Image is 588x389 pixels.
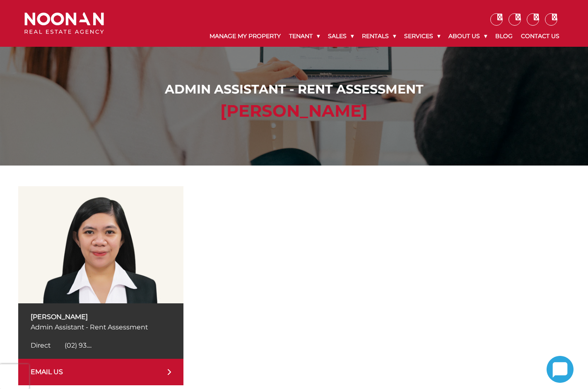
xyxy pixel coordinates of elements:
[517,26,564,47] a: Contact Us
[205,26,285,47] a: Manage My Property
[31,312,171,322] p: [PERSON_NAME]
[358,26,400,47] a: Rentals
[285,26,324,47] a: Tenant
[324,26,358,47] a: Sales
[65,341,92,349] span: (02) 93....
[491,26,517,47] a: Blog
[27,82,562,97] h1: Admin Assistant - Rent Assessment
[18,359,184,385] a: EMAIL US
[18,186,184,303] img: Harlene Viernesto
[444,26,491,47] a: About Us
[31,341,92,349] a: Click to reveal phone number
[27,101,562,121] h2: [PERSON_NAME]
[31,322,171,332] p: Admin Assistant - Rent Assessment
[400,26,444,47] a: Services
[31,341,51,349] span: Direct
[24,12,104,34] img: Noonan Real Estate Agency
